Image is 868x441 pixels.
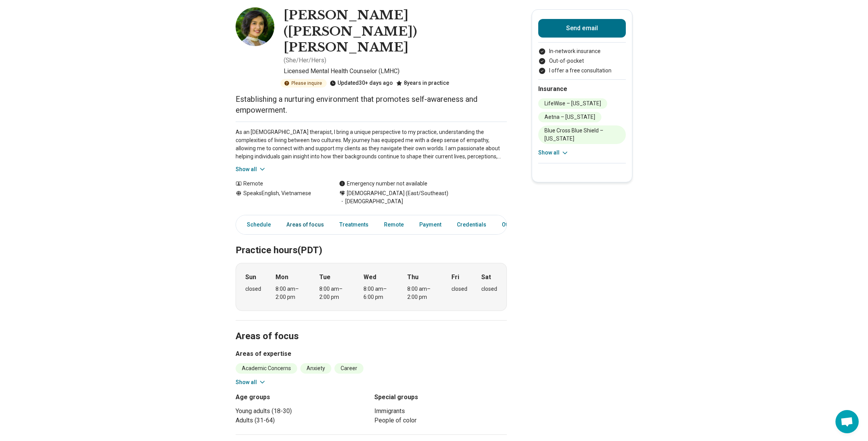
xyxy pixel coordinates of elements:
span: [DEMOGRAPHIC_DATA] (East/Southeast) [347,189,448,197]
button: Send email [538,19,626,38]
a: Areas of focus [282,217,329,233]
h3: Special groups [374,393,507,402]
strong: Wed [363,273,376,282]
h2: Insurance [538,84,626,94]
a: Treatments [335,217,373,233]
li: Adults (31-64) [236,416,368,425]
p: Licensed Mental Health Counselor (LMHC) [284,67,507,76]
li: Blue Cross Blue Shield – [US_STATE] [538,125,626,144]
div: Open chat [835,410,859,433]
li: Anxiety [300,363,331,374]
strong: Fri [451,273,459,282]
a: Credentials [452,217,491,233]
span: [DEMOGRAPHIC_DATA] [339,197,403,206]
li: Aetna – [US_STATE] [538,112,601,122]
button: Show all [236,165,266,173]
div: Emergency number not available [339,180,427,188]
strong: Thu [407,273,418,282]
p: As an [DEMOGRAPHIC_DATA] therapist, I bring a unique perspective to my practice, understanding th... [236,128,507,161]
div: 8 years in practice [396,79,449,88]
h1: [PERSON_NAME] ([PERSON_NAME]) [PERSON_NAME] [284,7,507,56]
div: closed [245,285,261,293]
strong: Mon [276,273,288,282]
div: closed [481,285,497,293]
div: closed [451,285,467,293]
strong: Tue [319,273,331,282]
li: I offer a free consultation [538,67,626,75]
div: 8:00 am – 2:00 pm [276,285,305,301]
li: Young adults (18-30) [236,407,368,416]
strong: Sun [245,273,256,282]
strong: Sat [481,273,491,282]
li: In-network insurance [538,47,626,55]
li: Out-of-pocket [538,57,626,65]
p: Establishing a nurturing environment that promotes self-awareness and empowerment. [236,94,507,115]
button: Show all [236,378,266,386]
a: Schedule [238,217,276,233]
li: Career [334,363,363,374]
h3: Age groups [236,393,368,402]
p: ( She/Her/Hers ) [284,56,326,65]
li: LifeWise – [US_STATE] [538,98,607,109]
div: 8:00 am – 2:00 pm [319,285,349,301]
div: Remote [236,180,324,188]
a: Remote [379,217,408,233]
h3: Areas of expertise [236,349,507,359]
img: Quynh Nhu Dinh, Licensed Mental Health Counselor (LMHC) [236,7,274,46]
div: Speaks English, Vietnamese [236,189,324,206]
div: 8:00 am – 2:00 pm [407,285,437,301]
h2: Practice hours (PDT) [236,225,507,257]
button: Show all [538,149,569,157]
div: Please inquire [281,79,327,88]
li: People of color [374,416,507,425]
a: Other [497,217,525,233]
li: Academic Concerns [236,363,297,374]
h2: Areas of focus [236,311,507,343]
div: When does the program meet? [236,263,507,311]
li: Immigrants [374,407,507,416]
ul: Payment options [538,47,626,75]
a: Payment [415,217,446,233]
div: 8:00 am – 6:00 pm [363,285,393,301]
div: Updated 30+ days ago [330,79,393,88]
